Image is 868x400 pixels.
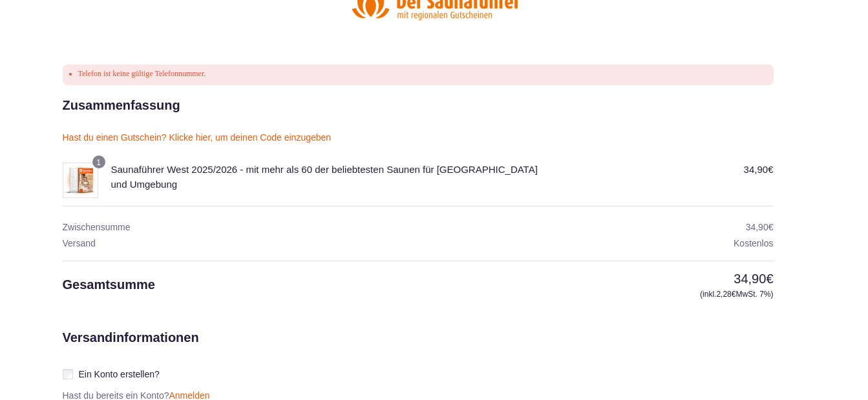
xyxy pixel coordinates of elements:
bdi: 34,90 [734,272,773,286]
a: Hast du einen Gutschein? Klicke hier, um deinen Code einzugeben [63,132,332,143]
input: Ein Konto erstellen? [63,369,73,379]
span: Kostenlos [734,238,773,248]
span: € [766,272,773,286]
img: Saunaführer West 2025/2026 - mit mehr als 60 der beliebtesten Saunen für Nordrhein-Westfalen und ... [63,163,98,198]
span: € [768,164,773,175]
span: € [732,290,736,299]
span: € [768,222,774,232]
span: 2,28 [716,290,736,299]
small: (inkl. MwSt. 7%) [567,288,774,300]
li: Telefon ist keine gültige Telefonnummer. [78,68,766,79]
span: Saunaführer West 2025/2026 - mit mehr als 60 der beliebtesten Saunen für [GEOGRAPHIC_DATA] und Um... [111,164,538,190]
bdi: 34,90 [744,164,774,175]
span: Ein Konto erstellen? [79,369,160,379]
span: Zwischensumme [63,222,131,232]
span: 1 [96,158,101,167]
span: Gesamtsumme [63,277,155,292]
span: Versand [63,238,96,248]
bdi: 34,90 [746,222,774,232]
h2: Zusammenfassung [63,95,180,115]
